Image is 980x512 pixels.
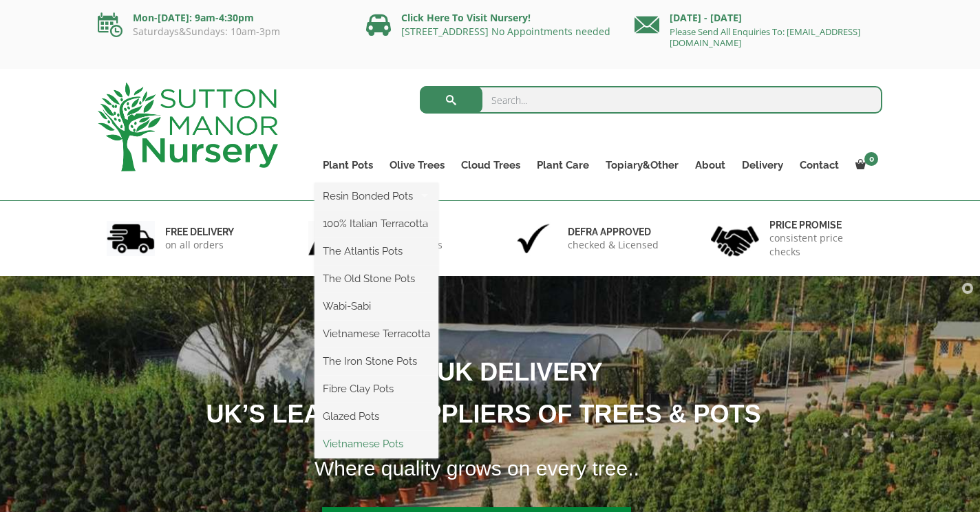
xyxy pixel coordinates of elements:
[308,221,356,256] img: 2.jpg
[687,156,734,175] a: About
[529,156,597,175] a: Plant Care
[165,226,234,238] h6: FREE DELIVERY
[597,156,687,175] a: Topiary&Other
[734,156,791,175] a: Delivery
[315,406,438,427] a: Glazed Pots
[453,156,529,175] a: Cloud Trees
[568,226,659,238] h6: Defra approved
[769,231,874,259] p: consistent price checks
[381,156,453,175] a: Olive Trees
[165,238,234,252] p: on all orders
[98,10,345,26] p: Mon-[DATE]: 9am-4:30pm
[315,434,438,454] a: Vietnamese Pots
[711,217,759,259] img: 4.jpg
[401,11,531,24] a: Click Here To Visit Nursery!
[864,152,878,166] span: 0
[315,268,438,289] a: The Old Stone Pots
[568,238,659,252] p: checked & Licensed
[315,213,438,234] a: 100% Italian Terracotta
[420,86,883,114] input: Search...
[635,10,882,26] p: [DATE] - [DATE]
[315,296,438,317] a: Wabi-Sabi
[315,378,438,399] a: Fibre Clay Pots
[315,156,381,175] a: Plant Pots
[315,323,438,344] a: Vietnamese Terracotta
[315,241,438,262] a: The Atlantis Pots
[98,83,278,171] img: logo
[791,156,847,175] a: Contact
[107,221,155,256] img: 1.jpg
[297,448,974,489] h1: Where quality grows on every tree..
[670,25,860,49] a: Please Send All Enquiries To: [EMAIL_ADDRESS][DOMAIN_NAME]
[98,26,345,37] p: Saturdays&Sundays: 10am-3pm
[509,221,557,256] img: 3.jpg
[315,351,438,372] a: The Iron Stone Pots
[847,156,882,175] a: 0
[769,219,874,231] h6: Price promise
[315,186,438,206] a: Resin Bonded Pots
[401,25,610,38] a: [STREET_ADDRESS] No Appointments needed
